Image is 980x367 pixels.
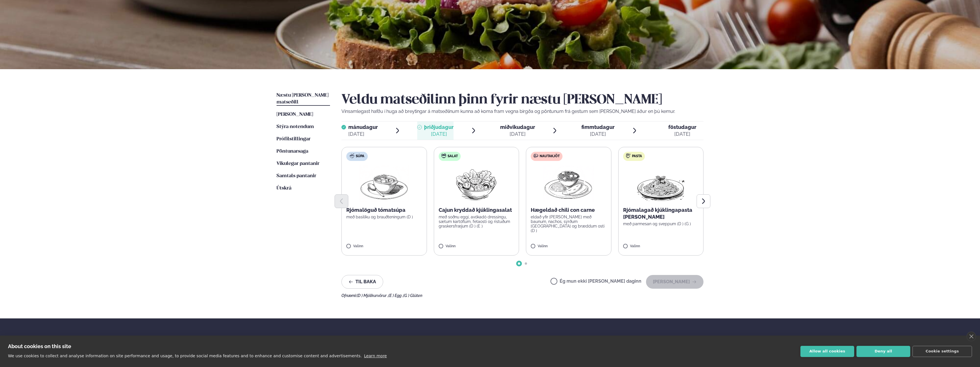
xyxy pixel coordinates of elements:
[531,215,607,233] p: eldað yfir [PERSON_NAME] með baunum, nachos, sýrðum [GEOGRAPHIC_DATA] og bræddum osti (D )
[800,346,854,357] button: Allow all cookies
[697,194,710,208] button: Next slide
[500,131,535,137] div: [DATE]
[623,222,699,226] p: með parmesan og sveppum (D ) (G )
[439,207,514,214] p: Cajun kryddað kjúklingasalat
[424,131,454,137] div: [DATE]
[277,136,311,143] a: Prófílstillingar
[439,215,514,228] p: með soðnu eggi, avókadó dressingu, sætum kartöflum, fetaosti og ristuðum graskersfræjum (D ) (E )
[346,207,422,214] p: Rjómalöguð tómatsúpa
[442,153,446,158] img: salad.svg
[534,153,538,158] img: beef.svg
[357,293,388,298] span: (D ) Mjólkurvörur ,
[581,124,615,130] span: fimmtudagur
[277,173,316,179] a: Samtals pantanir
[8,343,71,349] strong: About cookies on this site
[451,165,502,202] img: Salad.png
[348,131,378,137] div: [DATE]
[341,92,703,108] h2: Veldu matseðilinn þinn fyrir næstu [PERSON_NAME]
[668,124,696,130] span: föstudagur
[543,165,594,202] img: Curry-Rice-Naan.png
[277,124,314,129] span: Stýra notendum
[277,186,291,191] span: Útskrá
[277,123,314,130] a: Stýra notendum
[525,262,527,265] span: Go to slide 2
[277,160,319,167] a: Vikulegar pantanir
[626,153,631,158] img: pasta.svg
[500,124,535,130] span: miðvikudagur
[8,354,362,358] p: We use cookies to collect and analyse information on site performance and usage, to provide socia...
[646,275,703,289] button: [PERSON_NAME]
[531,207,607,214] p: Hægeldað chili con carne
[277,137,311,141] span: Prófílstillingar
[277,161,319,166] span: Vikulegar pantanir
[359,165,409,202] img: Soup.png
[636,165,686,202] img: Spagetti.png
[403,293,422,298] span: (G ) Glúten
[277,93,329,105] span: Næstu [PERSON_NAME] matseðill
[668,131,696,137] div: [DATE]
[350,153,354,158] img: soup.svg
[277,92,330,106] a: Næstu [PERSON_NAME] matseðill
[967,332,976,341] a: close
[341,293,703,298] div: Ofnæmi:
[348,124,378,130] span: mánudagur
[341,275,383,289] button: Til baka
[277,173,316,178] span: Samtals pantanir
[913,346,972,357] button: Cookie settings
[388,293,403,298] span: (E ) Egg ,
[632,154,642,159] span: Pasta
[277,149,308,154] span: Pöntunarsaga
[364,354,387,358] a: Learn more
[518,262,520,265] span: Go to slide 1
[277,148,308,155] a: Pöntunarsaga
[356,154,364,159] span: Súpa
[335,194,348,208] button: Previous slide
[277,111,313,118] a: [PERSON_NAME]
[341,108,703,115] p: Vinsamlegast hafðu í huga að breytingar á matseðlinum kunna að koma fram vegna birgða og pöntunum...
[277,112,313,117] span: [PERSON_NAME]
[346,215,422,219] p: með basilíku og brauðteningum (D )
[581,131,615,137] div: [DATE]
[448,154,458,159] span: Salat
[424,124,454,130] span: þriðjudagur
[277,185,291,192] a: Útskrá
[540,154,560,159] span: Nautakjöt
[856,346,910,357] button: Deny all
[623,207,699,220] p: Rjómalagað kjúklingapasta [PERSON_NAME]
